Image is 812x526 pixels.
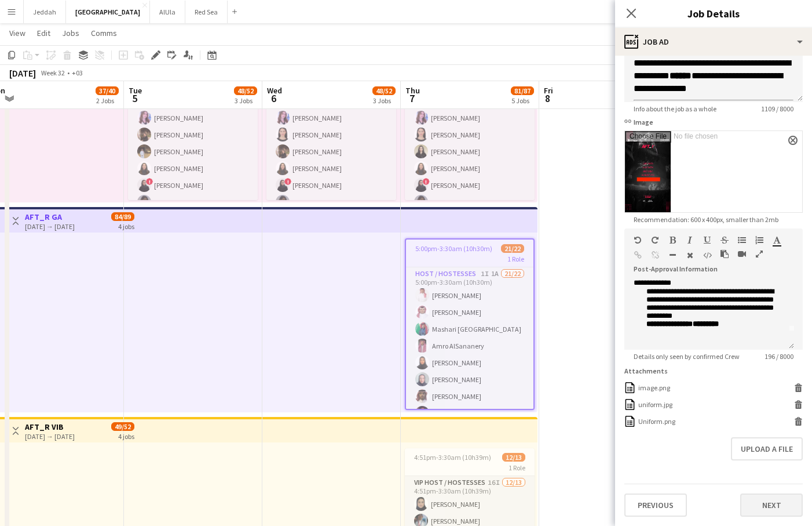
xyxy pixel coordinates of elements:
div: uniform.jpg [638,400,672,409]
span: Tue [129,85,142,96]
app-job-card: 7:00pm-12:00am (5h) (Wed)11/121 RolePromoter11/127:00pm-12:00am (5h)[PERSON_NAME][PERSON_NAME][PE... [128,28,258,200]
div: [DATE] → [DATE] [25,432,75,441]
span: ! [423,178,430,185]
app-job-card: 7:00pm-12:00am (5h) (Thu)11/121 RolePromoter11/127:00pm-12:00am (5h)[PERSON_NAME][PERSON_NAME][PE... [266,28,396,200]
button: Redo [651,235,659,245]
h3: AFT_R GA [25,212,75,222]
span: 1109 / 8000 [752,104,803,113]
button: Paste as plain text [720,249,729,259]
span: Thu [405,85,420,96]
span: Details only seen by confirmed Crew [624,352,749,361]
div: 4 jobs [118,431,134,441]
label: Attachments [624,367,668,375]
button: Italic [686,235,694,245]
a: Comms [86,26,122,41]
span: View [9,28,25,38]
button: Undo [634,235,642,245]
span: 4:51pm-3:30am (10h39m) (Fri) [414,453,502,462]
span: Wed [267,85,282,96]
span: 49/52 [111,422,134,431]
div: [DATE] [9,67,36,79]
span: Recommendation: 600 x 400px, smaller than 2mb [624,215,788,224]
span: 84/89 [111,212,134,221]
span: 48/52 [234,86,257,95]
app-card-role: Promoter11/127:00pm-1:00am (6h)[PERSON_NAME][PERSON_NAME][PERSON_NAME][PERSON_NAME][PERSON_NAME][... [405,56,535,281]
span: Info about the job as a whole [624,104,726,113]
button: Next [740,494,803,517]
span: 12/13 [502,453,525,462]
button: Jeddah [24,1,66,23]
span: 7 [404,92,420,105]
button: Insert video [738,249,746,259]
div: 2 Jobs [96,96,118,105]
button: Red Sea [185,1,228,23]
a: Edit [32,26,55,41]
span: Comms [91,28,117,38]
span: 8 [542,92,553,105]
button: HTML Code [703,251,711,260]
div: +03 [72,68,83,77]
span: 196 / 8000 [755,352,803,361]
div: 3 Jobs [235,96,257,105]
span: Week 32 [38,68,67,77]
button: Clear Formatting [686,251,694,260]
button: Previous [624,494,687,517]
span: Fri [544,85,553,96]
button: [GEOGRAPHIC_DATA] [66,1,150,23]
div: 3 Jobs [373,96,395,105]
button: Horizontal Line [668,251,676,260]
button: Unordered List [738,235,746,245]
span: 5:00pm-3:30am (10h30m) (Fri) [415,244,501,253]
span: 21/22 [501,244,524,253]
span: 48/52 [372,86,396,95]
a: View [5,26,30,41]
button: Upload a file [731,437,803,460]
app-job-card: 5:00pm-3:30am (10h30m) (Fri)21/221 RoleHost / Hostesses1I1A21/225:00pm-3:30am (10h30m)[PERSON_NAM... [405,238,535,410]
span: 5 [127,92,142,105]
span: 37/40 [96,86,119,95]
span: 1 Role [507,255,524,263]
span: 1 Role [509,463,525,472]
div: [DATE] → [DATE] [25,222,75,231]
app-card-role: Promoter11/127:00pm-12:00am (5h)[PERSON_NAME][PERSON_NAME][PERSON_NAME][PERSON_NAME][PERSON_NAME]... [266,56,396,281]
span: 81/87 [511,86,534,95]
app-card-role: Promoter11/127:00pm-12:00am (5h)[PERSON_NAME][PERSON_NAME][PERSON_NAME][PERSON_NAME][PERSON_NAME]... [128,56,258,281]
span: 6 [265,92,282,105]
button: Underline [703,235,711,245]
span: Edit [37,28,50,38]
h3: Job Details [615,6,812,21]
div: Uniform.png [638,417,675,426]
button: Text Color [773,235,781,245]
div: Job Ad [615,28,812,56]
button: Ordered List [755,235,763,245]
div: 4 jobs [118,221,134,231]
button: Strikethrough [720,235,729,245]
div: image.png [638,383,670,392]
button: AlUla [150,1,185,23]
div: 5 Jobs [511,96,533,105]
a: Jobs [57,26,84,41]
span: Jobs [62,28,79,38]
span: ! [284,178,291,185]
button: Fullscreen [755,249,763,259]
h3: AFT_R VIB [25,422,75,432]
button: Bold [668,235,676,245]
app-job-card: 7:00pm-1:00am (6h) (Fri)11/121 RolePromoter11/127:00pm-1:00am (6h)[PERSON_NAME][PERSON_NAME][PERS... [405,28,535,200]
span: ! [146,178,153,185]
